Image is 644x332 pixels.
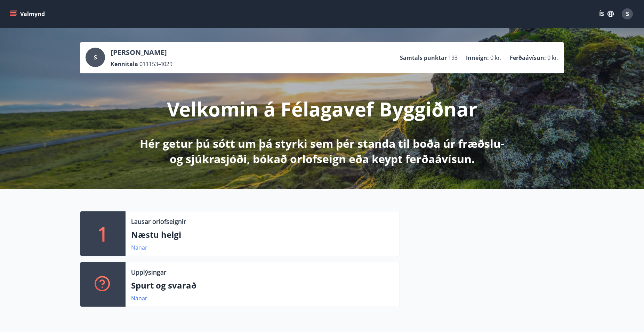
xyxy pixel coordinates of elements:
[131,244,147,251] a: Nánar
[94,54,97,61] span: S
[131,229,394,241] p: Næstu helgi
[400,54,447,62] p: Samtals punktar
[139,60,172,68] span: 011153-4029
[490,54,501,62] span: 0 kr.
[619,6,636,22] button: S
[547,54,558,62] span: 0 kr.
[626,10,629,18] span: S
[131,268,166,277] p: Upplýsingar
[510,54,546,62] p: Ferðaávísun :
[131,294,147,302] a: Nánar
[131,217,186,226] p: Lausar orlofseignir
[97,220,108,247] p: 1
[595,8,618,20] button: ÍS
[167,96,477,122] p: Velkomin á Félagavef Byggiðnar
[111,60,138,68] p: Kennitala
[8,8,48,20] button: menu
[131,280,394,291] p: Spurt og svarað
[111,48,172,57] p: [PERSON_NAME]
[448,54,458,62] span: 193
[138,136,506,167] p: Hér getur þú sótt um þá styrki sem þér standa til boða úr fræðslu- og sjúkrasjóði, bókað orlofsei...
[466,54,489,62] p: Inneign :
